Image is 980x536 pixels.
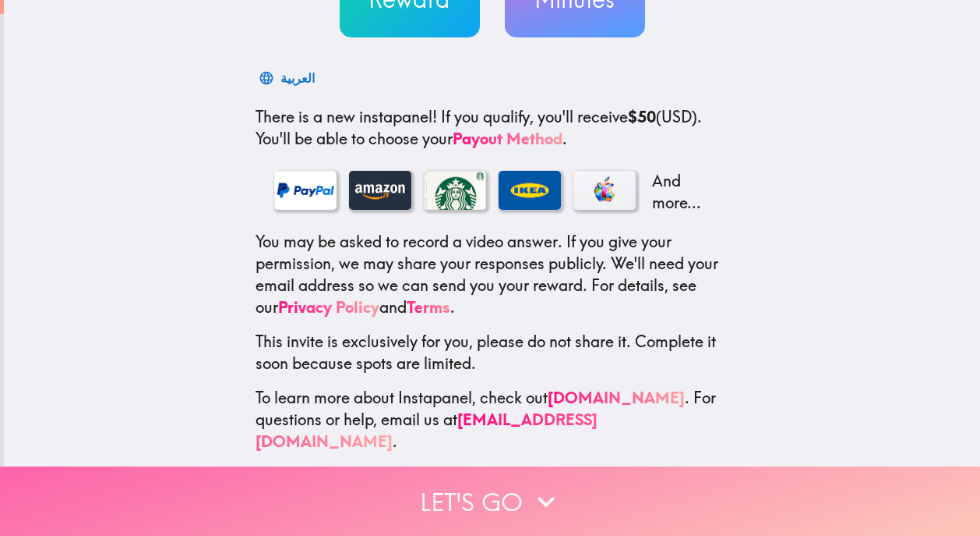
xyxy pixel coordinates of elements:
p: To learn more about Instapanel, check out . For questions or help, email us at . [256,387,729,453]
a: [DOMAIN_NAME] [548,388,685,407]
div: العربية [280,67,315,89]
a: Payout Method [453,129,562,148]
p: This invite is exclusively for you, please do not share it. Complete it soon because spots are li... [256,331,729,374]
p: If you qualify, you'll receive (USD) . You'll be able to choose your . [256,106,729,150]
span: There is a new instapanel! [256,107,437,126]
p: And more... [648,170,710,214]
button: العربية [256,62,321,94]
a: [EMAIL_ADDRESS][DOMAIN_NAME] [256,410,598,451]
p: You may be asked to record a video answer. If you give your permission, we may share your respons... [256,231,729,318]
a: Terms [407,297,450,317]
b: $50 [628,107,656,126]
a: Privacy Policy [278,297,379,317]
